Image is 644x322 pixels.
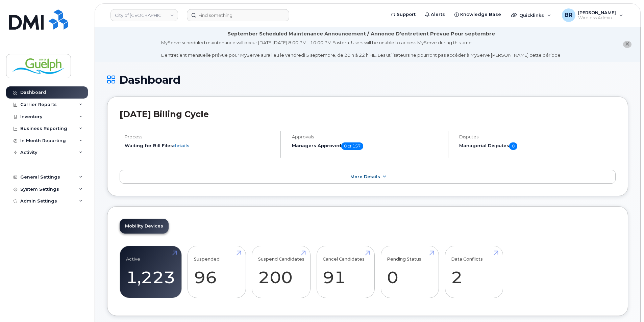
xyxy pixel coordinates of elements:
a: Mobility Devices [120,219,169,234]
a: details [173,143,190,148]
span: More Details [350,174,380,179]
h4: Process [125,134,275,139]
h1: Dashboard [107,74,628,86]
a: Suspend Candidates 200 [258,250,304,294]
h4: Approvals [292,134,442,139]
button: close notification [623,41,631,48]
li: Waiting for Bill Files [125,142,275,149]
a: Suspended 96 [194,250,240,294]
div: MyServe scheduled maintenance will occur [DATE][DATE] 8:00 PM - 10:00 PM Eastern. Users will be u... [161,39,562,58]
h5: Managers Approved [292,142,442,150]
h5: Managerial Disputes [459,142,616,150]
h2: [DATE] Billing Cycle [120,109,616,119]
a: Cancel Candidates 91 [323,250,368,294]
div: September Scheduled Maintenance Announcement / Annonce D'entretient Prévue Pour septembre [227,30,495,37]
a: Active 1,223 [126,250,175,294]
span: 0 [509,142,517,150]
h4: Disputes [459,134,616,139]
a: Data Conflicts 2 [451,250,497,294]
a: Pending Status 0 [387,250,432,294]
span: 0 of 157 [341,142,363,150]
